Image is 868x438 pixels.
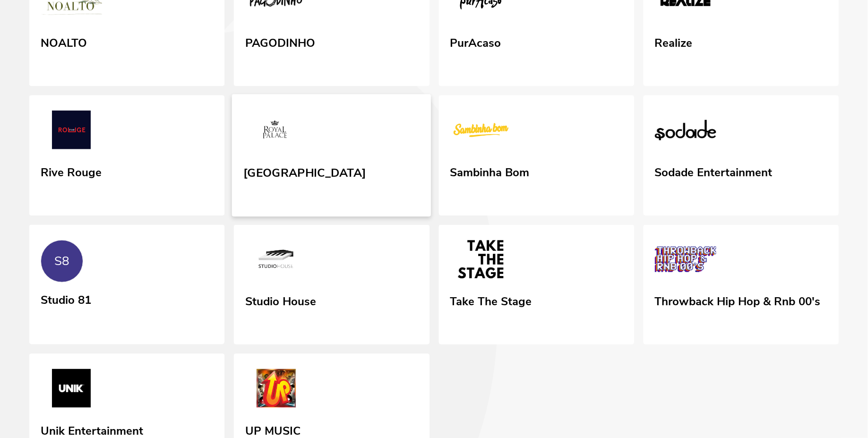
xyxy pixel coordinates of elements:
div: Rive Rouge [41,163,102,180]
a: Rive Rouge Rive Rouge [29,95,224,215]
img: UP MUSIC PORTUGAL [245,369,307,412]
div: PurAcaso [450,33,501,50]
div: Take The Stage [450,292,532,309]
img: Sodade Entertainment [655,111,716,153]
div: Sodade Entertainment [655,163,773,180]
a: Throwback Hip Hop & Rnb 00's Throwback Hip Hop & Rnb 00's [644,225,839,345]
img: Studio House [245,240,307,283]
a: S8 Studio 81 [29,225,224,343]
a: Sambinha Bom Sambinha Bom [439,95,634,215]
div: Realize [655,33,693,50]
img: Sambinha Bom [450,111,512,153]
div: Throwback Hip Hop & Rnb 00's [655,292,821,309]
a: Studio House Studio House [234,225,429,345]
a: Royal Palace [GEOGRAPHIC_DATA] [232,94,431,217]
div: Sambinha Bom [450,163,530,180]
img: Take The Stage [450,240,512,283]
img: Unik Entertainment [41,369,102,412]
img: Royal Palace [244,110,307,153]
a: Take The Stage Take The Stage [439,225,634,345]
img: Rive Rouge [41,111,102,153]
div: Studio 81 [41,290,91,307]
img: Throwback Hip Hop & Rnb 00's [655,240,716,283]
div: [GEOGRAPHIC_DATA] [244,163,366,180]
div: Studio House [245,292,316,309]
div: S8 [54,254,69,268]
div: PAGODINHO [245,33,315,50]
a: Sodade Entertainment Sodade Entertainment [644,95,839,215]
div: NOALTO [41,33,87,50]
div: Unik Entertainment [41,421,143,438]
